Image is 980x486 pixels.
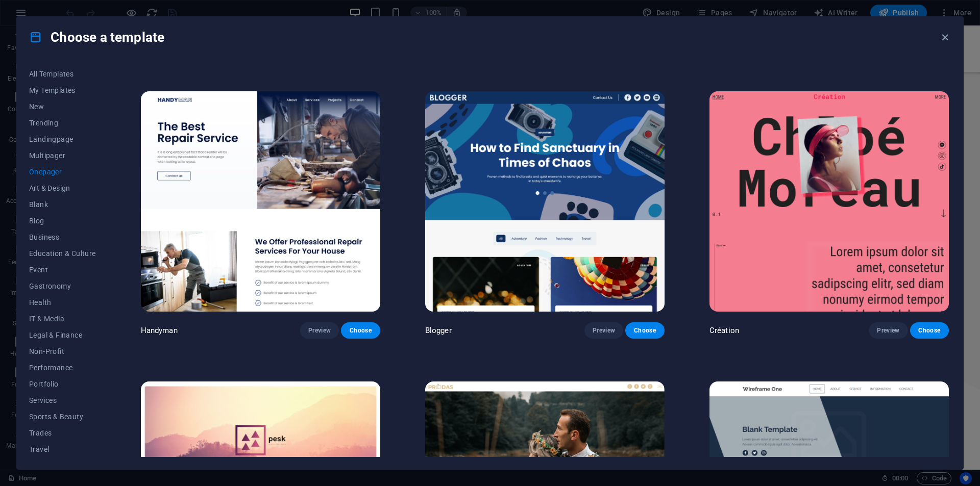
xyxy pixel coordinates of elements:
[29,151,96,160] span: Multipager
[29,196,96,213] button: Blank
[308,326,331,335] span: Preview
[29,429,96,437] span: Trades
[29,331,96,339] span: Legal & Finance
[29,184,96,192] span: Art & Design
[709,91,949,312] img: Création
[29,294,96,311] button: Health
[29,180,96,196] button: Art & Design
[29,441,96,457] button: Travel
[29,408,96,425] button: Sports & Beauty
[29,376,96,392] button: Portfolio
[29,364,96,372] span: Performance
[29,147,96,164] button: Multipager
[29,135,96,143] span: Landingpage
[29,98,96,115] button: New
[141,91,380,312] img: Handyman
[425,91,665,312] img: Blogger
[877,326,899,335] span: Preview
[29,115,96,131] button: Trending
[29,278,96,294] button: Gastronomy
[29,347,96,355] span: Non-Profit
[29,86,96,94] span: My Templates
[29,82,96,98] button: My Templates
[29,229,96,245] button: Business
[29,245,96,262] button: Education & Culture
[593,326,615,335] span: Preview
[29,282,96,290] span: Gastronomy
[29,262,96,278] button: Event
[29,298,96,306] span: Health
[910,322,949,339] button: Choose
[29,217,96,225] span: Blog
[29,164,96,180] button: Onepager
[29,396,96,404] span: Services
[29,327,96,343] button: Legal & Finance
[29,66,96,82] button: All Templates
[29,200,96,209] span: Blank
[29,168,96,176] span: Onepager
[425,325,452,336] p: Blogger
[29,360,96,376] button: Performance
[709,325,739,336] p: Création
[29,311,96,327] button: IT & Media
[141,325,178,336] p: Handyman
[29,70,96,78] span: All Templates
[918,326,941,335] span: Choose
[300,322,339,339] button: Preview
[341,322,380,339] button: Choose
[29,380,96,388] span: Portfolio
[633,326,656,335] span: Choose
[29,413,96,421] span: Sports & Beauty
[29,233,96,241] span: Business
[29,103,96,111] span: New
[29,266,96,274] span: Event
[29,445,96,453] span: Travel
[29,392,96,408] button: Services
[29,131,96,147] button: Landingpage
[29,213,96,229] button: Blog
[29,343,96,360] button: Non-Profit
[869,322,908,339] button: Preview
[29,425,96,441] button: Trades
[29,315,96,323] span: IT & Media
[349,326,372,335] span: Choose
[29,29,164,45] h4: Choose a template
[584,322,623,339] button: Preview
[625,322,664,339] button: Choose
[29,249,96,258] span: Education & Culture
[29,119,96,127] span: Trending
